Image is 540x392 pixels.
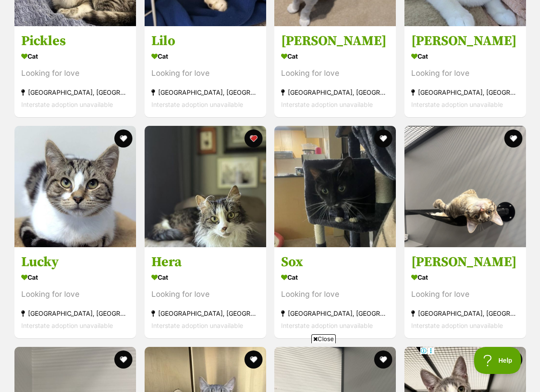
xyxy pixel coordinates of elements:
[281,86,389,98] div: [GEOGRAPHIC_DATA], [GEOGRAPHIC_DATA]
[151,271,259,284] div: Cat
[374,129,392,148] button: favourite
[504,350,522,369] button: favourite
[281,254,389,271] h3: Sox
[281,50,389,63] div: Cat
[114,129,132,148] button: favourite
[106,347,435,387] iframe: Advertisement
[21,322,113,329] span: Interstate adoption unavailable
[411,254,519,271] h3: [PERSON_NAME]
[151,32,259,50] h3: Lilo
[14,26,136,117] a: Pickles Cat Looking for love [GEOGRAPHIC_DATA], [GEOGRAPHIC_DATA] Interstate adoption unavailable...
[14,126,136,247] img: Lucky
[281,101,373,108] span: Interstate adoption unavailable
[21,67,129,79] div: Looking for love
[274,126,396,247] img: Sox
[411,86,519,98] div: [GEOGRAPHIC_DATA], [GEOGRAPHIC_DATA]
[281,288,389,300] div: Looking for love
[244,129,262,148] button: favourite
[145,26,266,117] a: Lilo Cat Looking for love [GEOGRAPHIC_DATA], [GEOGRAPHIC_DATA] Interstate adoption unavailable fa...
[21,101,113,108] span: Interstate adoption unavailable
[404,247,526,338] a: [PERSON_NAME] Cat Looking for love [GEOGRAPHIC_DATA], [GEOGRAPHIC_DATA] Interstate adoption unava...
[151,254,259,271] h3: Hera
[411,67,519,79] div: Looking for love
[151,50,259,63] div: Cat
[21,271,129,284] div: Cat
[281,307,389,319] div: [GEOGRAPHIC_DATA], [GEOGRAPHIC_DATA]
[151,86,259,98] div: [GEOGRAPHIC_DATA], [GEOGRAPHIC_DATA]
[151,322,243,329] span: Interstate adoption unavailable
[21,86,129,98] div: [GEOGRAPHIC_DATA], [GEOGRAPHIC_DATA]
[21,50,129,63] div: Cat
[404,126,526,247] img: Belladonna
[21,307,129,319] div: [GEOGRAPHIC_DATA], [GEOGRAPHIC_DATA]
[411,50,519,63] div: Cat
[145,247,266,338] a: Hera Cat Looking for love [GEOGRAPHIC_DATA], [GEOGRAPHIC_DATA] Interstate adoption unavailable fa...
[281,32,389,50] h3: [PERSON_NAME]
[281,271,389,284] div: Cat
[274,247,396,338] a: Sox Cat Looking for love [GEOGRAPHIC_DATA], [GEOGRAPHIC_DATA] Interstate adoption unavailable fav...
[21,254,129,271] h3: Lucky
[404,26,526,117] a: [PERSON_NAME] Cat Looking for love [GEOGRAPHIC_DATA], [GEOGRAPHIC_DATA] Interstate adoption unava...
[21,288,129,300] div: Looking for love
[411,101,503,108] span: Interstate adoption unavailable
[14,247,136,338] a: Lucky Cat Looking for love [GEOGRAPHIC_DATA], [GEOGRAPHIC_DATA] Interstate adoption unavailable f...
[281,322,373,329] span: Interstate adoption unavailable
[151,101,243,108] span: Interstate adoption unavailable
[411,307,519,319] div: [GEOGRAPHIC_DATA], [GEOGRAPHIC_DATA]
[411,322,503,329] span: Interstate adoption unavailable
[411,288,519,300] div: Looking for love
[151,288,259,300] div: Looking for love
[311,334,336,343] span: Close
[145,126,266,247] img: Hera
[21,32,129,50] h3: Pickles
[411,32,519,50] h3: [PERSON_NAME]
[151,67,259,79] div: Looking for love
[474,347,522,374] iframe: Help Scout Beacon - Open
[274,26,396,117] a: [PERSON_NAME] Cat Looking for love [GEOGRAPHIC_DATA], [GEOGRAPHIC_DATA] Interstate adoption unava...
[411,271,519,284] div: Cat
[504,129,522,148] button: favourite
[151,307,259,319] div: [GEOGRAPHIC_DATA], [GEOGRAPHIC_DATA]
[281,67,389,79] div: Looking for love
